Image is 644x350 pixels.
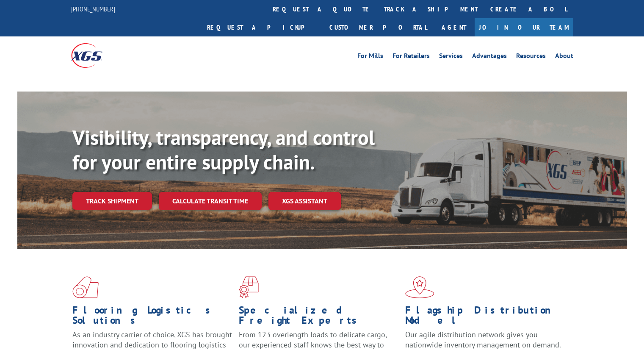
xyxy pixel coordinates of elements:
[555,53,573,62] a: About
[159,192,262,210] a: Calculate transit time
[405,305,565,330] h1: Flagship Distribution Model
[239,305,399,330] h1: Specialized Freight Experts
[239,276,259,298] img: xgs-icon-focused-on-flooring-red
[72,305,232,330] h1: Flooring Logistics Solutions
[72,192,152,210] a: Track shipment
[472,53,507,62] a: Advantages
[357,53,383,62] a: For Mills
[405,330,561,350] span: Our agile distribution network gives you nationwide inventory management on demand.
[392,53,430,62] a: For Retailers
[475,18,573,36] a: Join Our Team
[72,124,375,175] b: Visibility, transparency, and control for your entire supply chain.
[323,18,433,36] a: Customer Portal
[439,53,463,62] a: Services
[433,18,475,36] a: Agent
[268,192,341,210] a: XGS ASSISTANT
[201,18,323,36] a: Request a pickup
[516,53,546,62] a: Resources
[71,5,115,13] a: [PHONE_NUMBER]
[405,276,434,298] img: xgs-icon-flagship-distribution-model-red
[72,276,99,298] img: xgs-icon-total-supply-chain-intelligence-red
